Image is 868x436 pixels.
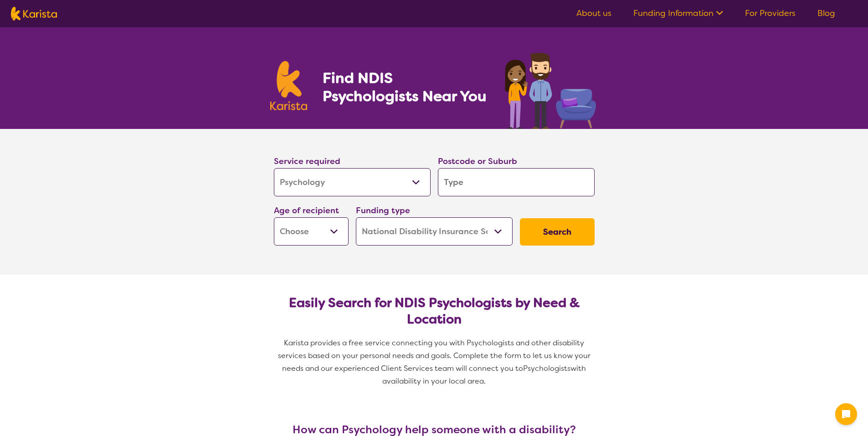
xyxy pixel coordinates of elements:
a: Funding Information [633,8,723,19]
span: Psychologists [523,364,570,373]
img: Karista logo [270,61,308,110]
a: Blog [817,8,835,19]
span: Karista provides a free service connecting you with Psychologists and other disability services b... [278,338,592,373]
a: About us [576,8,611,19]
input: Type [438,168,595,196]
label: Postcode or Suburb [438,156,517,167]
label: Age of recipient [274,205,339,216]
h1: Find NDIS Psychologists Near You [323,69,491,105]
img: psychology [502,49,598,129]
h2: Easily Search for NDIS Psychologists by Need & Location [281,295,587,328]
label: Service required [274,156,340,167]
label: Funding type [356,205,410,216]
a: For Providers [745,8,796,19]
img: Karista logo [11,7,57,21]
button: Search [520,218,595,246]
h3: How can Psychology help someone with a disability? [270,423,598,436]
